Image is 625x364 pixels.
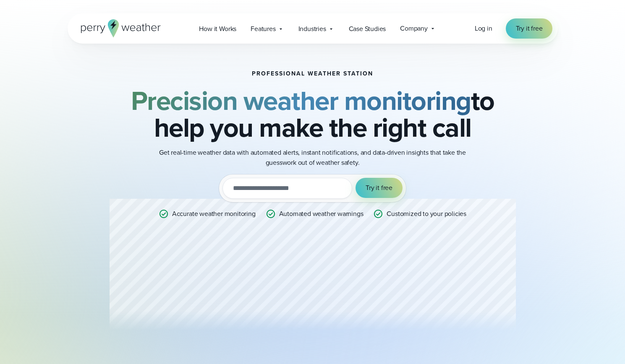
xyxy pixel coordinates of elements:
[506,18,553,39] a: Try it free
[400,23,428,34] span: Company
[356,178,403,198] button: Try it free
[199,24,236,34] span: How it Works
[110,87,516,141] h2: to help you make the right call
[387,209,466,219] p: Customized to your policies
[342,20,393,37] a: Case Studies
[475,23,492,33] span: Log in
[251,24,275,34] span: Features
[279,209,363,219] p: Automated weather warnings
[366,183,392,193] span: Try it free
[192,20,243,37] a: How it Works
[252,70,373,77] h1: Professional Weather Station
[349,24,386,34] span: Case Studies
[516,23,543,34] span: Try it free
[145,148,481,168] p: Get real-time weather data with automated alerts, instant notifications, and data-driven insights...
[475,23,492,34] a: Log in
[172,209,256,219] p: Accurate weather monitoring
[298,24,326,34] span: Industries
[131,81,471,120] strong: Precision weather monitoring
